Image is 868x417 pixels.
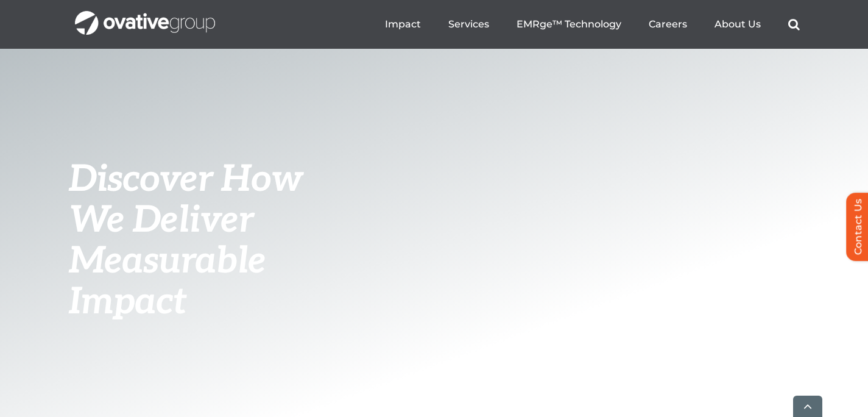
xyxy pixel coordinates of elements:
[69,199,266,324] span: We Deliver Measurable Impact
[448,18,489,30] a: Services
[715,18,761,30] a: About Us
[517,18,621,30] a: EMRge™ Technology
[385,18,421,30] a: Impact
[649,18,687,30] a: Careers
[788,18,800,30] a: Search
[75,10,215,21] a: OG_Full_horizontal_WHT
[385,5,800,44] nav: Menu
[69,158,303,202] span: Discover How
